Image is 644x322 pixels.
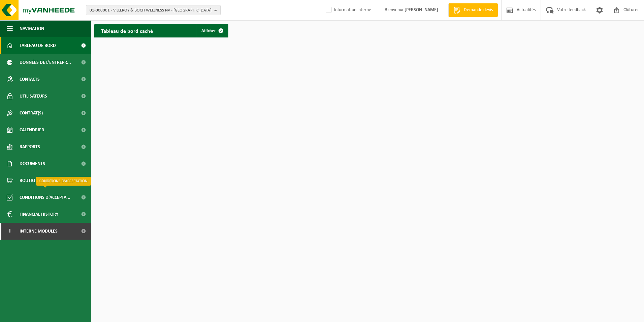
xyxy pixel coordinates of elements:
span: Navigation [20,20,44,37]
a: Afficher [196,24,228,37]
span: Tableau de bord [20,37,56,54]
span: Financial History [20,206,58,223]
button: 01-000001 - VILLEROY & BOCH WELLNESS NV - [GEOGRAPHIC_DATA] [86,5,221,15]
span: I [7,223,13,240]
span: Boutique en ligne [20,172,60,189]
span: Contacts [20,71,40,88]
span: Interne modules [20,223,58,240]
a: Demande devis [448,3,498,17]
span: Calendrier [20,122,44,138]
label: Information interne [324,5,371,15]
span: 01-000001 - VILLEROY & BOCH WELLNESS NV - [GEOGRAPHIC_DATA] [90,5,212,16]
span: Rapports [20,138,40,155]
span: Données de l'entrepr... [20,54,71,71]
span: Contrat(s) [20,105,43,122]
span: Documents [20,155,45,172]
span: Afficher [201,29,216,33]
span: Conditions d'accepta... [20,189,70,206]
span: Demande devis [462,7,494,14]
span: Utilisateurs [20,88,47,105]
strong: [PERSON_NAME] [405,7,438,12]
h2: Tableau de bord caché [94,24,160,37]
